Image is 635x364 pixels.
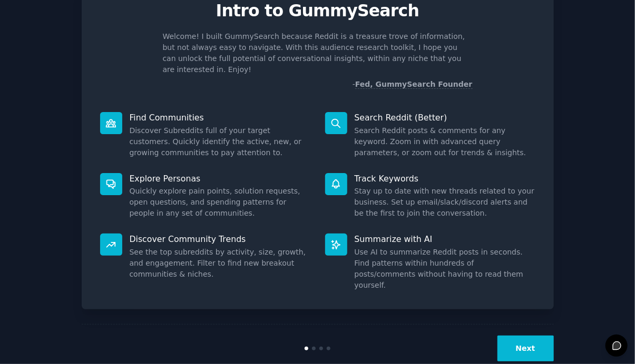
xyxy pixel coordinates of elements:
[355,247,535,291] dd: Use AI to summarize Reddit posts in seconds. Find patterns within hundreds of posts/comments with...
[355,186,535,219] dd: Stay up to date with new threads related to your business. Set up email/slack/discord alerts and ...
[130,112,310,123] p: Find Communities
[130,186,310,219] dd: Quickly explore pain points, solution requests, open questions, and spending patterns for people ...
[93,2,543,20] p: Intro to GummySearch
[497,336,554,361] button: Next
[163,31,473,75] p: Welcome! I built GummySearch because Reddit is a treasure trove of information, but not always ea...
[130,125,310,158] dd: Discover Subreddits full of your target customers. Quickly identify the active, new, or growing c...
[130,247,310,280] dd: See the top subreddits by activity, size, growth, and engagement. Filter to find new breakout com...
[355,80,473,89] a: Fed, GummySearch Founder
[355,112,535,123] p: Search Reddit (Better)
[355,234,535,245] p: Summarize with AI
[355,173,535,184] p: Track Keywords
[130,234,310,245] p: Discover Community Trends
[353,79,473,90] div: -
[355,125,535,158] dd: Search Reddit posts & comments for any keyword. Zoom in with advanced query parameters, or zoom o...
[130,173,310,184] p: Explore Personas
